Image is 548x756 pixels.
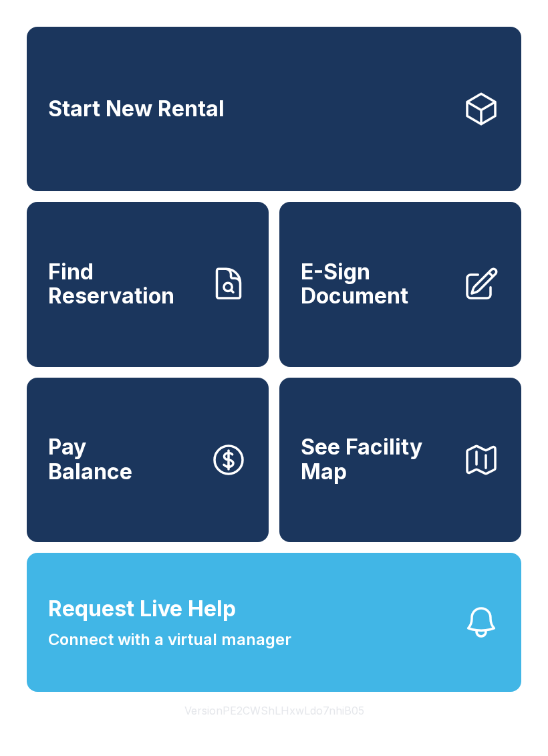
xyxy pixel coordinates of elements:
span: Find Reservation [48,260,199,309]
span: Request Live Help [48,593,236,625]
button: See Facility Map [279,378,521,542]
span: Pay Balance [48,435,132,484]
span: Connect with a virtual manager [48,628,291,652]
span: Start New Rental [48,97,225,122]
span: See Facility Map [301,435,452,484]
button: VersionPE2CWShLHxwLdo7nhiB05 [174,692,375,729]
a: E-Sign Document [279,202,521,366]
a: PayBalance [27,378,269,542]
a: Start New Rental [27,27,521,191]
button: Request Live HelpConnect with a virtual manager [27,553,521,692]
a: Find Reservation [27,202,269,366]
span: E-Sign Document [301,260,452,309]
